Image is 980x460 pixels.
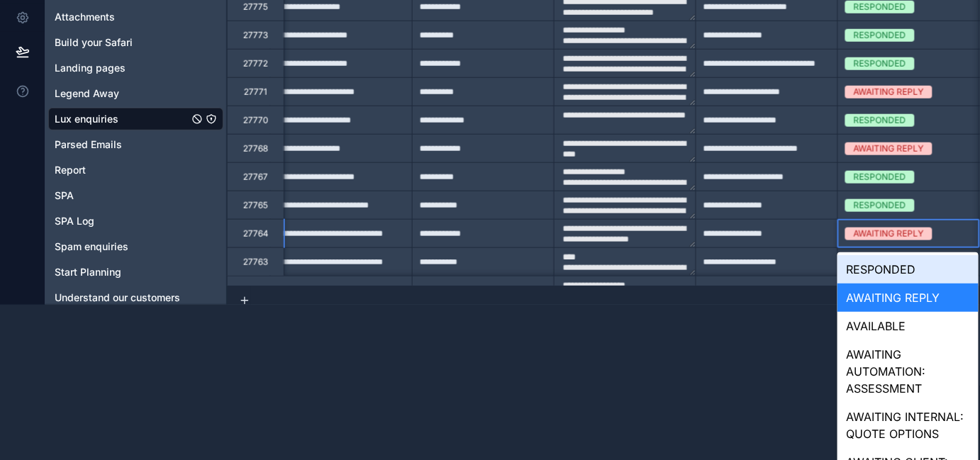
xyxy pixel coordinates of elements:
div: 27762 [243,285,268,296]
div: RESPONDED [854,114,906,127]
div: 27773 [243,30,268,41]
div: 27764 [243,228,269,240]
div: AWAITING REPLY [854,142,924,155]
div: 27771 [244,86,267,98]
div: 27763 [243,257,268,268]
div: 27768 [243,143,268,155]
div: AWAITING REPLY [837,284,979,312]
div: RESPONDED [854,199,906,212]
div: 27775 [243,1,268,13]
div: AWAITING AUTOMATION: ASSESSMENT [837,340,979,403]
div: RESPONDED [854,57,906,70]
div: AVAILABLE [837,312,979,340]
div: 27770 [243,115,269,126]
div: 27767 [243,172,268,183]
div: AWAITING REPLY [854,228,924,240]
div: RESPONDED [837,255,979,284]
div: 27772 [243,58,268,69]
div: 27765 [243,200,268,211]
div: RESPONDED [854,29,906,42]
div: AWAITING INTERNAL: QUOTE OPTIONS [837,403,979,448]
div: RESPONDED [854,1,906,13]
div: AWAITING REPLY [854,86,924,99]
div: RESPONDED [854,171,906,184]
